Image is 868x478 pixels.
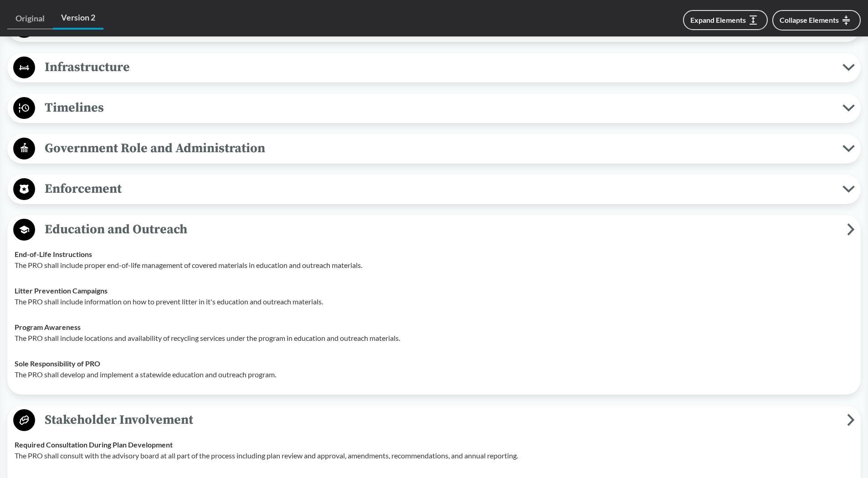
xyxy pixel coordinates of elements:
p: The PRO shall develop and implement a statewide education and outreach program. [15,369,853,380]
button: Collapse Elements [772,10,861,31]
span: Stakeholder Involvement [35,410,847,430]
button: Timelines [10,97,858,120]
a: Version 2 [53,7,103,30]
strong: End-of-Life Instructions [15,250,92,258]
button: Government Role and Administration [10,137,858,160]
button: Enforcement [10,178,858,201]
p: The PRO shall include proper end-of-life management of covered materials in education and outreac... [15,260,853,271]
span: Education and Outreach [35,219,847,240]
button: Stakeholder Involvement [10,409,858,432]
strong: Sole Responsibility of PRO [15,359,100,368]
strong: Program Awareness [15,323,81,331]
strong: Litter Prevention Campaigns [15,286,108,295]
button: Education and Outreach [10,218,858,242]
p: The PRO shall include information on how to prevent litter in it's education and outreach materials. [15,296,853,307]
span: Timelines [35,98,842,118]
strong: Required Consultation During Plan Development [15,440,173,449]
button: Infrastructure [10,56,858,79]
a: Original [7,8,53,29]
span: Enforcement [35,179,842,199]
button: Expand Elements [683,10,768,30]
p: The PRO shall consult with the advisory board at all part of the process including plan review an... [15,450,853,461]
p: The PRO shall include locations and availability of recycling services under the program in educa... [15,333,853,344]
span: Government Role and Administration [35,138,842,159]
span: Infrastructure [35,57,842,77]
